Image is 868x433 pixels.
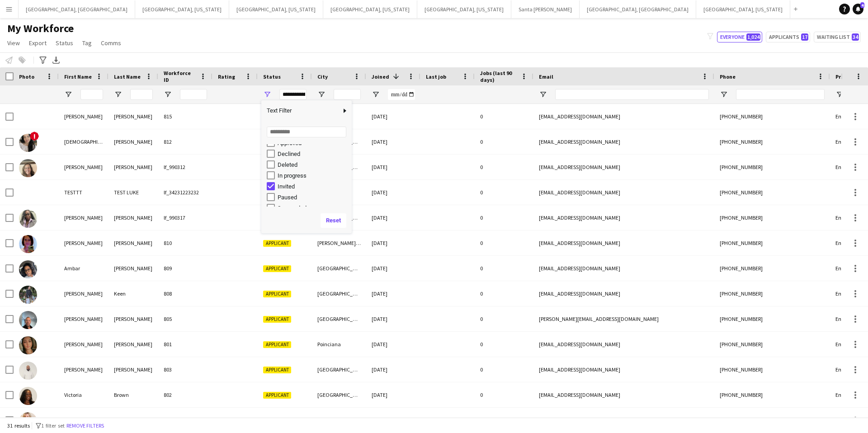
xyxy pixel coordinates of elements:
[261,100,352,233] div: Column Filter
[19,210,37,228] img: Carol Mauldin
[720,90,728,99] button: Open Filter Menu
[475,180,533,205] div: 0
[321,213,346,228] button: Reset
[717,32,762,42] button: Everyone1,024
[263,73,281,80] span: Status
[366,205,420,230] div: [DATE]
[51,55,61,66] app-action-btn: Export XLSX
[158,231,212,255] div: 810
[366,408,420,433] div: [DATE]
[539,73,553,80] span: Email
[312,231,366,255] div: [PERSON_NAME][DEMOGRAPHIC_DATA]
[714,332,830,357] div: [PHONE_NUMBER]
[59,129,108,154] div: [DEMOGRAPHIC_DATA] [PERSON_NAME]
[59,332,108,357] div: [PERSON_NAME]
[278,172,349,179] div: In progress
[263,316,291,323] span: Applicant
[158,408,212,433] div: 799
[108,180,158,205] div: TEST LUKE
[56,39,73,47] span: Status
[79,37,95,49] a: Tag
[714,256,830,281] div: [PHONE_NUMBER]
[736,89,825,100] input: Phone Filter Input
[29,39,47,47] span: Export
[555,89,709,100] input: Email Filter Input
[696,0,790,18] button: [GEOGRAPHIC_DATA], [US_STATE]
[108,357,158,382] div: [PERSON_NAME]
[853,4,863,14] a: 4
[64,90,72,99] button: Open Filter Menu
[158,332,212,357] div: 801
[278,151,349,157] div: Declined
[312,408,366,433] div: Leander
[746,33,760,41] span: 1,024
[278,183,349,190] div: Invited
[475,104,533,129] div: 0
[263,341,291,348] span: Applicant
[19,159,37,177] img: Lauri Loosemore
[366,332,420,357] div: [DATE]
[475,256,533,281] div: 0
[108,382,158,407] div: Brown
[38,55,48,66] app-action-btn: Advanced filters
[714,104,830,129] div: [PHONE_NUMBER]
[108,104,158,129] div: [PERSON_NAME]
[263,392,291,399] span: Applicant
[366,104,420,129] div: [DATE]
[714,408,830,433] div: [PHONE_NUMBER]
[164,70,196,83] span: Workforce ID
[533,155,714,179] div: [EMAIL_ADDRESS][DOMAIN_NAME]
[158,180,212,205] div: lf_34231223232
[59,382,108,407] div: Victoria
[278,205,349,212] div: Suspended
[366,256,420,281] div: [DATE]
[158,155,212,179] div: lf_990312
[263,367,291,373] span: Applicant
[59,357,108,382] div: [PERSON_NAME]
[130,89,153,100] input: Last Name Filter Input
[4,37,24,49] a: View
[814,32,861,42] button: Waiting list34
[158,205,212,230] div: lf_990317
[19,362,37,380] img: Marcus Cobbs
[19,412,37,430] img: Ashley Horner
[19,336,37,354] img: Christina Gonzalez
[714,231,830,255] div: [PHONE_NUMBER]
[80,89,103,100] input: First Name Filter Input
[426,73,446,80] span: Last job
[114,73,141,80] span: Last Name
[533,408,714,433] div: [EMAIL_ADDRESS][DOMAIN_NAME]
[533,129,714,154] div: [EMAIL_ADDRESS][DOMAIN_NAME]
[65,421,106,431] button: Remove filters
[475,129,533,154] div: 0
[475,281,533,306] div: 0
[59,231,108,255] div: [PERSON_NAME]
[158,382,212,407] div: 802
[720,73,736,80] span: Phone
[19,0,135,18] button: [GEOGRAPHIC_DATA], [GEOGRAPHIC_DATA]
[533,382,714,407] div: [EMAIL_ADDRESS][DOMAIN_NAME]
[41,422,65,429] span: 1 filter set
[714,357,830,382] div: [PHONE_NUMBER]
[7,39,20,47] span: View
[30,132,39,141] span: !
[158,357,212,382] div: 803
[278,194,349,201] div: Paused
[480,70,517,83] span: Jobs (last 90 days)
[372,90,380,99] button: Open Filter Menu
[108,256,158,281] div: [PERSON_NAME]
[59,104,108,129] div: [PERSON_NAME]
[158,256,212,281] div: 809
[714,382,830,407] div: [PHONE_NUMBER]
[580,0,696,18] button: [GEOGRAPHIC_DATA], [GEOGRAPHIC_DATA]
[101,39,121,47] span: Comms
[158,306,212,331] div: 805
[317,73,328,80] span: City
[59,306,108,331] div: [PERSON_NAME]
[108,408,158,433] div: [PERSON_NAME]
[417,0,511,18] button: [GEOGRAPHIC_DATA], [US_STATE]
[263,240,291,247] span: Applicant
[533,104,714,129] div: [EMAIL_ADDRESS][DOMAIN_NAME]
[312,382,366,407] div: [GEOGRAPHIC_DATA]
[714,281,830,306] div: [PHONE_NUMBER]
